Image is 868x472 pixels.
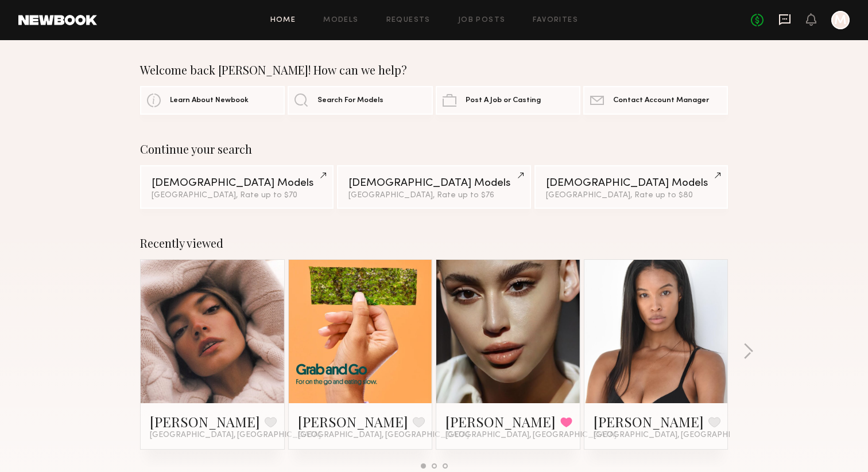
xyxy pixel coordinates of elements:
div: [DEMOGRAPHIC_DATA] Models [546,178,716,189]
span: [GEOGRAPHIC_DATA], [GEOGRAPHIC_DATA] [298,431,469,440]
div: Welcome back [PERSON_NAME]! How can we help? [140,63,728,77]
a: Contact Account Manager [583,86,728,115]
a: Favorites [533,17,578,24]
div: Continue your search [140,142,728,156]
span: Contact Account Manager [613,97,709,104]
a: [DEMOGRAPHIC_DATA] Models[GEOGRAPHIC_DATA], Rate up to $80 [534,165,728,209]
a: [PERSON_NAME] [298,412,408,431]
div: [DEMOGRAPHIC_DATA] Models [152,178,322,189]
div: [GEOGRAPHIC_DATA], Rate up to $70 [152,192,322,200]
div: [DEMOGRAPHIC_DATA] Models [348,178,519,189]
a: Post A Job or Casting [436,86,580,115]
a: [PERSON_NAME] [445,412,556,431]
a: [PERSON_NAME] [150,412,260,431]
div: [GEOGRAPHIC_DATA], Rate up to $80 [546,192,716,200]
span: Search For Models [317,97,383,104]
span: Learn About Newbook [170,97,249,104]
a: Search For Models [288,86,432,115]
a: [DEMOGRAPHIC_DATA] Models[GEOGRAPHIC_DATA], Rate up to $76 [337,165,530,209]
a: [DEMOGRAPHIC_DATA] Models[GEOGRAPHIC_DATA], Rate up to $70 [140,165,334,209]
a: Learn About Newbook [140,86,285,115]
a: [PERSON_NAME] [594,412,704,431]
a: Models [323,17,358,24]
a: Home [270,17,296,24]
div: Recently viewed [140,236,728,250]
a: Requests [386,17,431,24]
span: Post A Job or Casting [466,97,541,104]
a: M [831,11,850,29]
span: [GEOGRAPHIC_DATA], [GEOGRAPHIC_DATA] [445,431,617,440]
a: Job Posts [458,17,506,24]
span: [GEOGRAPHIC_DATA], [GEOGRAPHIC_DATA] [150,431,321,440]
div: [GEOGRAPHIC_DATA], Rate up to $76 [348,192,519,200]
span: [GEOGRAPHIC_DATA], [GEOGRAPHIC_DATA] [594,431,765,440]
